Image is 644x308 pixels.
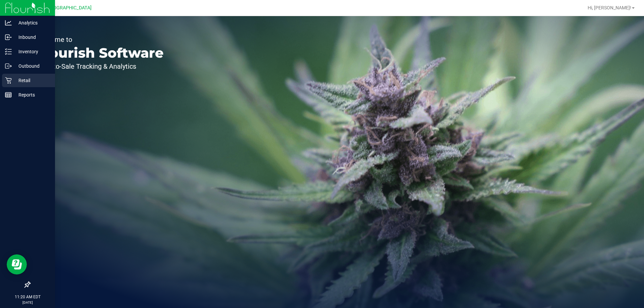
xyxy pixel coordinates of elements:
[5,77,12,84] inline-svg: Retail
[46,5,92,11] span: [GEOGRAPHIC_DATA]
[5,91,12,98] inline-svg: Reports
[12,91,52,99] p: Reports
[5,63,12,69] inline-svg: Outbound
[5,34,12,41] inline-svg: Inbound
[36,63,164,70] p: Seed-to-Sale Tracking & Analytics
[7,254,27,274] iframe: Resource center
[588,5,631,10] span: Hi, [PERSON_NAME]!
[12,19,52,27] p: Analytics
[12,33,52,41] p: Inbound
[5,19,12,26] inline-svg: Analytics
[12,48,52,56] p: Inventory
[12,76,52,84] p: Retail
[12,62,52,70] p: Outbound
[3,294,52,300] p: 11:20 AM EDT
[36,36,164,43] p: Welcome to
[3,300,52,305] p: [DATE]
[36,46,164,60] p: Flourish Software
[5,48,12,55] inline-svg: Inventory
